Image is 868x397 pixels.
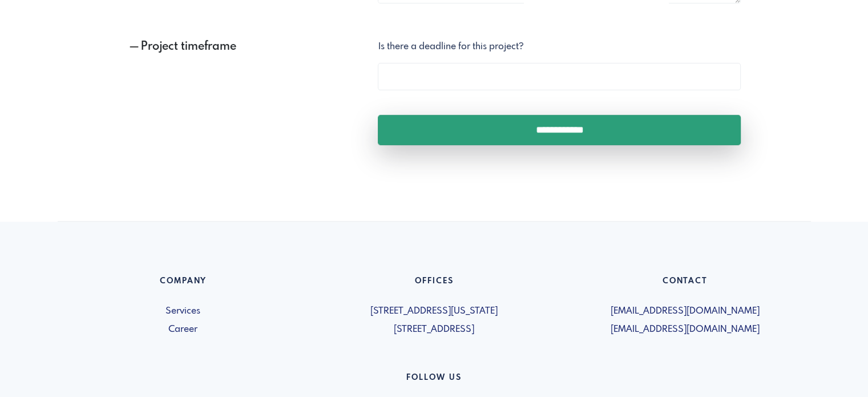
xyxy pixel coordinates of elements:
h6: Follow US [64,373,804,387]
a: Services [64,304,302,318]
span: [EMAIL_ADDRESS][DOMAIN_NAME] [567,304,804,318]
h6: Company [64,276,302,291]
span: [EMAIL_ADDRESS][DOMAIN_NAME] [567,323,804,336]
h6: Contact [567,276,804,291]
h5: Project timeframe [127,40,302,54]
span: [STREET_ADDRESS][US_STATE] [316,304,553,318]
h6: Offices [316,276,553,291]
p: Is there a deadline for this project? [378,40,741,54]
span: [STREET_ADDRESS] [316,323,553,336]
a: Career [64,323,302,336]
